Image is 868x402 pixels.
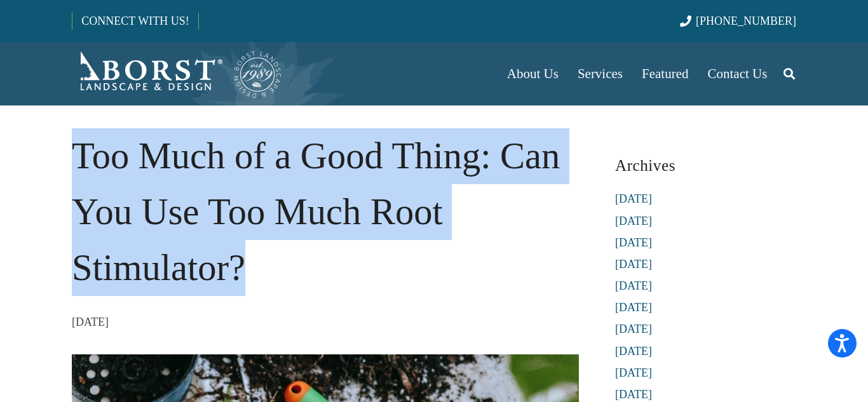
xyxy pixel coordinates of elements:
[578,66,623,81] span: Services
[72,312,109,332] time: 19 April 2023 at 10:13:54 America/New_York
[72,48,283,99] a: Borst-Logo
[615,236,652,249] a: [DATE]
[507,66,559,81] span: About Us
[776,58,802,90] a: Search
[632,42,698,105] a: Featured
[72,6,198,36] a: CONNECT WITH US!
[615,366,652,379] a: [DATE]
[72,128,579,295] h1: Too Much of a Good Thing: Can You Use Too Much Root Stimulator?
[615,279,652,292] a: [DATE]
[568,42,632,105] a: Services
[615,258,652,271] a: [DATE]
[498,42,568,105] a: About Us
[680,15,796,27] a: [PHONE_NUMBER]
[615,301,652,314] a: [DATE]
[615,215,652,227] a: [DATE]
[708,66,768,81] span: Contact Us
[615,323,652,335] a: [DATE]
[615,192,652,205] a: [DATE]
[698,42,777,105] a: Contact Us
[615,388,652,401] a: [DATE]
[642,66,688,81] span: Featured
[615,151,796,180] h3: Archives
[615,345,652,358] a: [DATE]
[696,15,796,27] span: [PHONE_NUMBER]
